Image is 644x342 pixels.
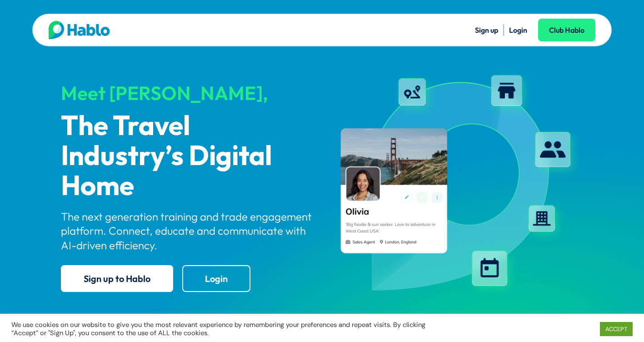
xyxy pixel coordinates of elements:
[600,322,633,336] a: ACCEPT
[11,321,446,337] div: We use cookies on our website to give you the most relevant experience by remembering your prefer...
[182,265,250,292] a: Login
[49,21,110,39] img: Hablo logo main 2
[61,265,173,292] a: Sign up to Hablo
[509,25,527,35] a: Login
[330,68,584,300] img: hablo-profile-image
[538,19,595,41] a: Club Hablo
[61,210,315,252] p: The next generation training and trade engagement platform. Connect, educate and communicate with...
[61,83,315,104] div: Meet [PERSON_NAME],
[61,112,315,202] p: The Travel Industry’s Digital Home
[475,25,498,35] a: Sign up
